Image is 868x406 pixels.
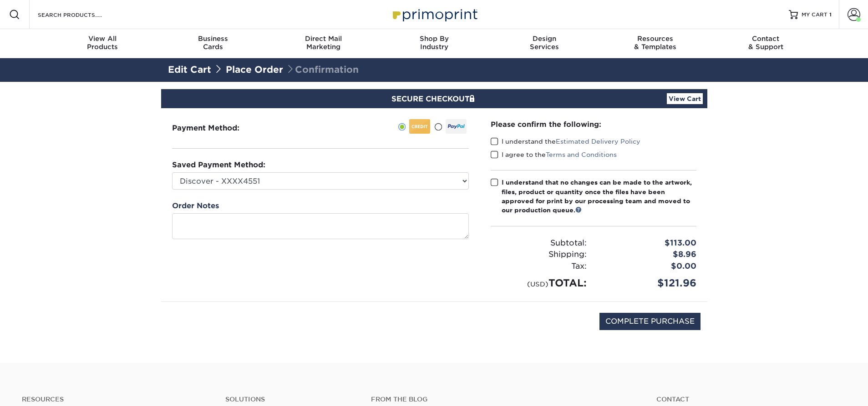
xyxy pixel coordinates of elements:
a: Resources& Templates [600,29,711,58]
div: Industry [379,35,489,51]
span: Contact [711,35,821,43]
div: $113.00 [594,237,703,249]
a: Contact& Support [711,29,821,58]
span: Shop By [379,35,489,43]
div: Cards [157,35,268,51]
label: I agree to the [491,150,617,159]
span: 1 [829,11,832,18]
span: Resources [600,35,711,43]
div: Tax: [484,261,594,272]
a: Edit Cart [168,64,211,75]
a: Place Order [226,64,283,75]
span: Direct Mail [268,35,379,43]
span: Confirmation [286,64,359,75]
div: $8.96 [594,249,703,261]
label: Order Notes [172,200,219,211]
a: Contact [656,396,846,403]
div: & Support [711,35,821,51]
h4: From the Blog [371,396,631,403]
span: Design [489,35,600,43]
div: Marketing [268,35,379,51]
a: Shop ByIndustry [379,29,489,58]
div: & Templates [600,35,711,51]
input: COMPLETE PURCHASE [599,313,700,330]
h3: Payment Method: [172,124,262,132]
div: TOTAL: [484,276,594,291]
div: Shipping: [484,249,594,261]
a: DesignServices [489,29,600,58]
span: SECURE CHECKOUT [391,95,477,103]
h4: Resources [22,396,212,403]
a: Estimated Delivery Policy [556,138,640,145]
label: Saved Payment Method: [172,160,265,170]
span: Business [157,35,268,43]
img: Primoprint [389,5,480,24]
div: Products [47,35,158,51]
div: I understand that no changes can be made to the artwork, files, product or quantity once the file... [502,178,696,215]
input: SEARCH PRODUCTS..... [37,9,126,20]
div: $121.96 [594,276,703,291]
a: BusinessCards [157,29,268,58]
h4: Solutions [225,396,357,403]
div: Services [489,35,600,51]
span: View All [47,35,158,43]
small: (USD) [527,280,548,288]
div: Please confirm the following: [491,119,696,130]
div: $0.00 [594,261,703,272]
div: Subtotal: [484,237,594,249]
a: Terms and Conditions [546,151,617,158]
a: Direct MailMarketing [268,29,379,58]
span: MY CART [802,11,827,19]
label: I understand the [491,137,640,146]
a: View AllProducts [47,29,158,58]
a: View Cart [667,93,703,104]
